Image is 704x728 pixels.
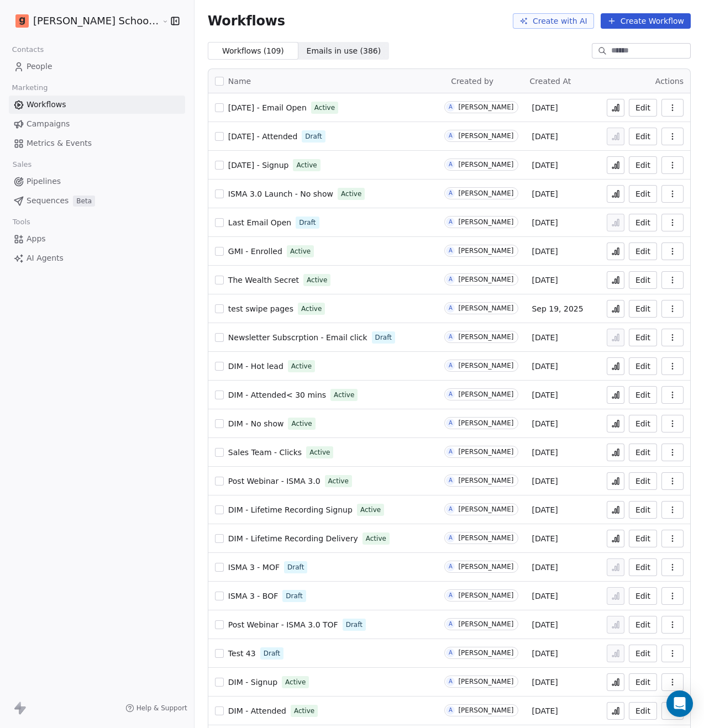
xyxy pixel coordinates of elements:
[458,448,513,456] div: [PERSON_NAME]
[449,419,453,428] div: A
[305,131,322,141] span: Draft
[532,361,558,372] span: [DATE]
[27,61,52,72] span: People
[629,530,657,547] a: Edit
[458,247,513,255] div: [PERSON_NAME]
[629,271,657,289] button: Edit
[629,185,657,203] button: Edit
[458,419,513,427] div: [PERSON_NAME]
[449,591,453,600] div: A
[27,99,66,110] span: Workflows
[7,41,49,58] span: Contacts
[458,391,513,398] div: [PERSON_NAME]
[532,188,558,199] span: [DATE]
[228,649,256,658] span: Test 43
[8,214,35,230] span: Tools
[629,587,657,605] a: Edit
[228,677,277,688] a: DIM - Signup
[532,275,558,286] span: [DATE]
[228,590,278,602] a: ISMA 3 - BOF
[449,390,453,399] div: A
[532,389,558,400] span: [DATE]
[228,448,302,457] span: Sales Team - Clicks
[341,189,361,199] span: Active
[27,138,92,149] span: Metrics & Events
[287,562,304,572] span: Draft
[458,333,513,341] div: [PERSON_NAME]
[449,189,453,198] div: A
[299,218,316,228] span: Draft
[285,677,306,687] span: Active
[328,476,349,486] span: Active
[228,505,353,514] span: DIM - Lifetime Recording Signup
[449,620,453,629] div: A
[629,472,657,490] button: Edit
[532,533,558,544] span: [DATE]
[73,196,95,207] span: Beta
[629,616,657,634] a: Edit
[458,189,513,197] div: [PERSON_NAME]
[458,218,513,226] div: [PERSON_NAME]
[228,218,291,227] span: Last Email Open
[228,102,307,113] a: [DATE] - Email Open
[449,648,453,657] div: A
[228,705,286,716] a: DIM - Attended
[532,476,558,487] span: [DATE]
[449,706,453,715] div: A
[629,415,657,432] button: Edit
[307,275,327,285] span: Active
[9,230,185,248] a: Apps
[228,389,326,400] a: DIM - Attended< 30 mins
[458,276,513,283] div: [PERSON_NAME]
[15,14,29,28] img: Goela%20School%20Logos%20(4).png
[513,13,594,29] button: Create with AI
[655,77,684,86] span: Actions
[532,303,583,314] span: Sep 19, 2025
[629,357,657,375] a: Edit
[375,333,392,342] span: Draft
[532,418,558,429] span: [DATE]
[629,501,657,519] button: Edit
[286,591,302,601] span: Draft
[449,534,453,542] div: A
[27,233,46,245] span: Apps
[532,332,558,343] span: [DATE]
[228,333,367,342] span: Newsletter Subscrption - Email click
[301,304,322,314] span: Active
[532,160,558,171] span: [DATE]
[532,102,558,113] span: [DATE]
[228,419,284,428] span: DIM - No show
[458,304,513,312] div: [PERSON_NAME]
[532,705,558,716] span: [DATE]
[449,304,453,313] div: A
[9,96,185,114] a: Workflows
[7,80,52,96] span: Marketing
[458,132,513,140] div: [PERSON_NAME]
[532,217,558,228] span: [DATE]
[228,534,358,543] span: DIM - Lifetime Recording Delivery
[228,132,297,141] span: [DATE] - Attended
[449,246,453,255] div: A
[449,505,453,514] div: A
[314,103,335,113] span: Active
[629,99,657,117] button: Edit
[8,156,36,173] span: Sales
[451,77,493,86] span: Created by
[458,706,513,714] div: [PERSON_NAME]
[629,444,657,461] a: Edit
[228,160,289,171] a: [DATE] - Signup
[228,447,302,458] a: Sales Team - Clicks
[9,57,185,76] a: People
[228,189,333,198] span: ISMA 3.0 Launch - No show
[629,242,657,260] button: Edit
[629,702,657,720] button: Edit
[228,247,282,256] span: GMI - Enrolled
[228,76,251,87] span: Name
[458,362,513,370] div: [PERSON_NAME]
[366,534,386,544] span: Active
[629,300,657,318] button: Edit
